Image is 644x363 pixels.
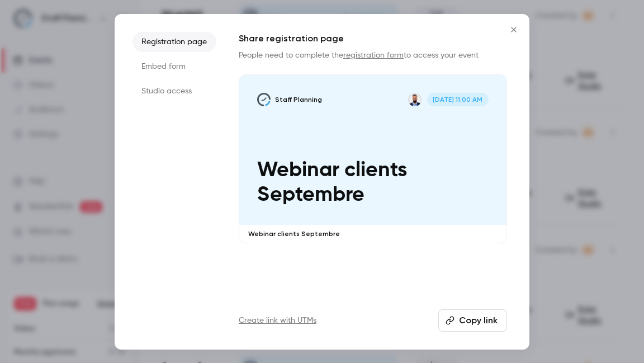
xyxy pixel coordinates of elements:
img: Webinar clients Septembre [257,93,271,106]
p: People need to complete the to access your event [239,50,507,61]
p: Webinar clients Septembre [257,158,488,207]
p: Staff Planning [275,95,322,104]
button: Close [503,18,525,41]
a: registration form [343,51,404,59]
p: Webinar clients Septembre [248,229,498,238]
li: Studio access [132,81,216,101]
button: Copy link [438,309,507,332]
a: Create link with UTMs [239,315,316,326]
span: [DATE] 11:00 AM [427,93,489,106]
img: Christophe Vermeulen [408,93,422,106]
h1: Share registration page [239,32,507,45]
li: Embed form [132,56,216,77]
a: Webinar clients SeptembreStaff PlanningChristophe Vermeulen[DATE] 11:00 AMWebinar clients Septemb... [239,74,507,244]
li: Registration page [132,32,216,52]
